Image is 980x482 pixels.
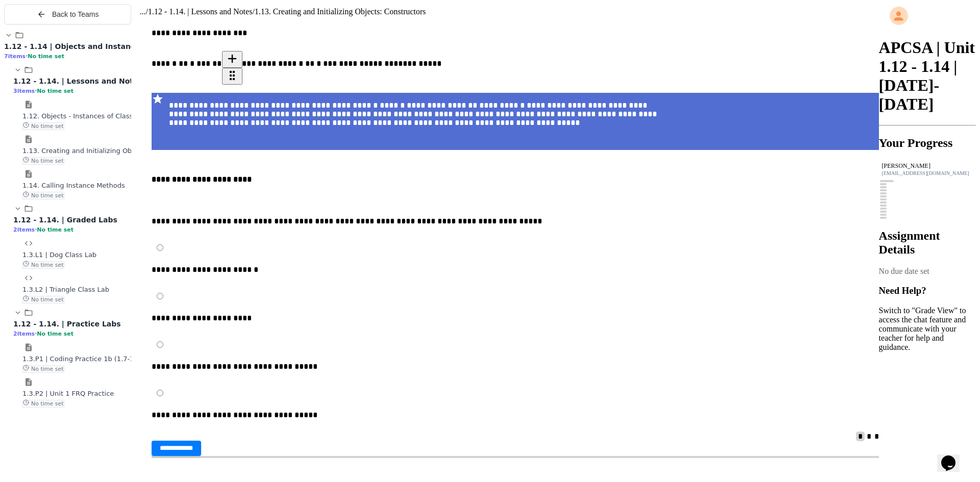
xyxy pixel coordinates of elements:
[22,112,140,120] span: 1.12. Objects - Instances of Classes
[252,7,254,16] span: /
[882,170,973,176] div: [EMAIL_ADDRESS][DOMAIN_NAME]
[52,10,99,18] span: Back to Teams
[22,157,64,165] span: No time set
[22,261,64,269] span: No time set
[13,320,121,328] span: 1.12 - 1.14. | Practice Labs
[35,87,37,94] span: •
[879,229,976,257] h2: Assignment Details
[879,38,976,114] h1: APCSA | Unit 1.12 - 1.14 | [DATE]-[DATE]
[22,286,109,293] span: 1.3.L2 | Triangle Class Lab
[879,285,976,296] h3: Need Help?
[22,355,147,363] span: 1.3.P1 | Coding Practice 1b (1.7-1.15)
[879,267,976,276] div: No due date set
[22,296,64,303] span: No time set
[879,136,976,150] h2: Your Progress
[22,400,64,408] span: No time set
[148,7,253,16] span: 1.12 - 1.14. | Lessons and Notes
[35,330,37,337] span: •
[13,331,35,337] span: 2 items
[28,53,64,60] span: No time set
[13,216,117,224] span: 1.12 - 1.14. | Graded Labs
[22,182,125,189] span: 1.14. Calling Instance Methods
[13,77,142,85] span: 1.12 - 1.14. | Lessons and Notes
[26,53,28,60] span: •
[145,7,148,16] span: /
[4,4,131,24] button: Back to Teams
[4,53,26,60] span: 7 items
[22,251,96,259] span: 1.3.L1 | Dog Class Lab
[4,42,187,50] span: 1.12 - 1.14 | Objects and Instances of Classes
[879,4,976,28] div: My Account
[139,7,145,16] span: ...
[879,306,976,352] p: Switch to "Grade View" to access the chat feature and communicate with your teacher for help and ...
[35,226,37,233] span: •
[22,122,64,130] span: No time set
[37,331,73,337] span: No time set
[22,365,64,373] span: No time set
[22,390,114,397] span: 1.3.P2 | Unit 1 FRQ Practice
[22,147,194,155] span: 1.13. Creating and Initializing Objects: Constructors
[13,88,35,94] span: 3 items
[13,226,35,233] span: 2 items
[37,226,73,233] span: No time set
[255,7,426,16] span: 1.13. Creating and Initializing Objects: Constructors
[37,88,73,94] span: No time set
[937,441,970,472] iframe: chat widget
[882,162,973,170] div: [PERSON_NAME]
[22,192,64,199] span: No time set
